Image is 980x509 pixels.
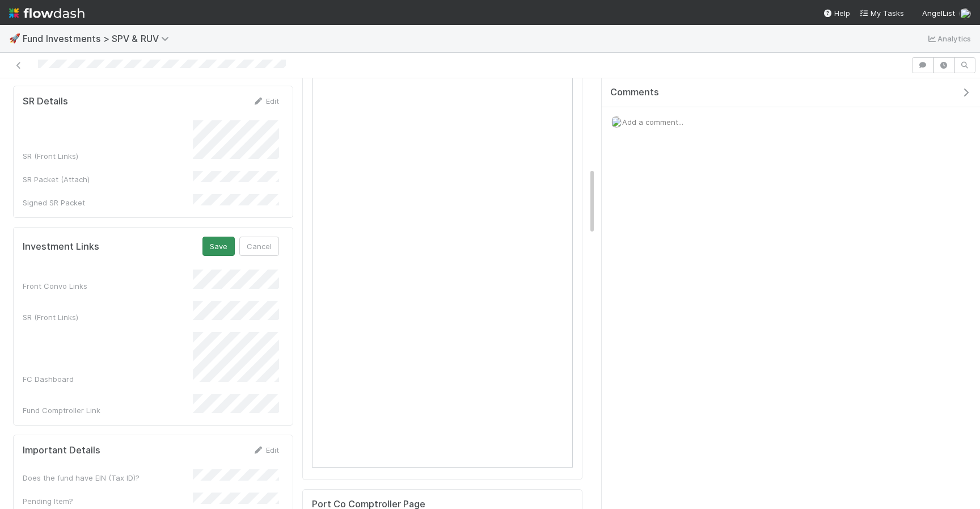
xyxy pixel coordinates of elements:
[23,373,193,385] div: FC Dashboard
[9,3,85,23] img: logo-inverted-e16ddd16eac7371096b0.svg
[23,280,193,292] div: Front Convo Links
[610,87,659,98] span: Comments
[926,32,971,45] a: Analytics
[252,96,279,106] a: Edit
[23,197,193,208] div: Signed SR Packet
[23,312,193,323] div: SR (Front Links)
[23,174,193,185] div: SR Packet (Attach)
[922,9,955,18] span: AngelList
[23,33,175,44] span: Fund Investments > SPV & RUV
[859,9,904,18] span: My Tasks
[23,150,193,162] div: SR (Front Links)
[622,117,683,127] span: Add a comment...
[823,7,850,19] div: Help
[202,237,235,256] button: Save
[23,96,68,107] h5: SR Details
[23,445,100,456] h5: Important Details
[859,7,904,19] a: My Tasks
[252,445,279,455] a: Edit
[23,472,193,483] div: Does the fund have EIN (Tax ID)?
[23,241,99,253] h5: Investment Links
[239,237,279,256] button: Cancel
[23,495,193,507] div: Pending Item?
[611,116,622,128] img: avatar_ac990a78-52d7-40f8-b1fe-cbbd1cda261e.png
[23,405,193,416] div: Fund Comptroller Link
[960,8,971,19] img: avatar_ac990a78-52d7-40f8-b1fe-cbbd1cda261e.png
[9,33,20,43] span: 🚀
